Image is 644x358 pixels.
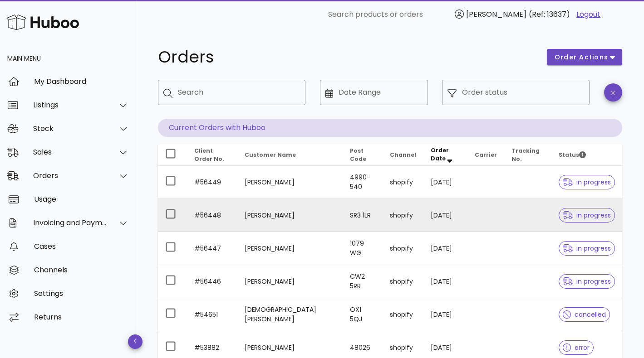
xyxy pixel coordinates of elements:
[563,179,611,185] span: in progress
[554,53,609,62] span: order actions
[383,265,423,298] td: shopify
[158,49,536,65] h1: Orders
[33,148,107,156] div: Sales
[33,218,107,227] div: Invoicing and Payments
[34,266,129,274] div: Channels
[563,344,590,351] span: error
[158,119,622,137] p: Current Orders with Huboo
[34,313,129,321] div: Returns
[343,265,382,298] td: CW2 5RR
[563,245,611,252] span: in progress
[467,144,504,166] th: Carrier
[187,265,237,298] td: #56446
[383,144,423,166] th: Channel
[187,199,237,232] td: #56448
[6,12,79,32] img: Huboo Logo
[563,212,611,218] span: in progress
[194,147,224,163] span: Client Order No.
[350,147,366,163] span: Post Code
[187,144,237,166] th: Client Order No.
[237,265,343,298] td: [PERSON_NAME]
[383,166,423,199] td: shopify
[34,195,129,203] div: Usage
[237,144,343,166] th: Customer Name
[33,124,107,133] div: Stock
[504,144,551,166] th: Tracking No.
[383,232,423,265] td: shopify
[33,171,107,180] div: Orders
[34,77,129,86] div: My Dashboard
[423,199,467,232] td: [DATE]
[237,298,343,331] td: [DEMOGRAPHIC_DATA][PERSON_NAME]
[237,166,343,199] td: [PERSON_NAME]
[187,298,237,331] td: #54651
[423,265,467,298] td: [DATE]
[551,144,622,166] th: Status
[343,199,382,232] td: SR3 1LR
[187,166,237,199] td: #56449
[475,151,497,159] span: Carrier
[547,49,622,65] button: order actions
[563,278,611,285] span: in progress
[383,199,423,232] td: shopify
[187,232,237,265] td: #56447
[563,311,606,318] span: cancelled
[343,232,382,265] td: 1079 WG
[343,298,382,331] td: OX1 5QJ
[237,199,343,232] td: [PERSON_NAME]
[390,151,416,159] span: Channel
[511,147,540,163] span: Tracking No.
[559,151,586,159] span: Status
[34,242,129,251] div: Cases
[33,101,107,109] div: Listings
[466,9,526,19] span: [PERSON_NAME]
[237,232,343,265] td: [PERSON_NAME]
[34,289,129,298] div: Settings
[423,166,467,199] td: [DATE]
[431,146,449,162] span: Order Date
[423,232,467,265] td: [DATE]
[343,166,382,199] td: 4990-540
[245,151,296,159] span: Customer Name
[343,144,382,166] th: Post Code
[576,9,600,20] a: Logout
[383,298,423,331] td: shopify
[423,298,467,331] td: [DATE]
[423,144,467,166] th: Order Date: Sorted descending. Activate to remove sorting.
[529,9,570,19] span: (Ref: 13637)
